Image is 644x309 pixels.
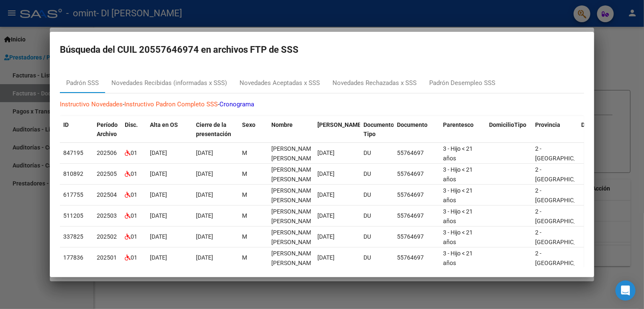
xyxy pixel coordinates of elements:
span: [DATE] [317,254,335,261]
span: 2 - [GEOGRAPHIC_DATA] [535,229,592,245]
div: Novedades Aceptadas x SSS [240,78,320,88]
datatable-header-cell: Parentesco [440,116,486,144]
span: M [242,254,247,261]
span: [PERSON_NAME]. [317,121,364,128]
span: 847195 [63,149,83,156]
span: Documento [397,121,428,128]
span: 202503 [97,212,117,219]
span: 202506 [97,149,117,156]
div: Open Intercom Messenger [616,281,636,301]
span: 3 - Hijo < 21 años [443,145,473,162]
span: 3 - Hijo < 21 años [443,208,473,224]
span: Disc. [125,121,138,128]
span: [DATE] [196,254,213,261]
datatable-header-cell: Sexo [239,116,268,144]
span: [DATE] [317,191,335,198]
span: Parentesco [443,121,474,128]
span: Departamento [581,121,620,128]
span: RAMIREZ SAMUEL LIAM [271,166,316,183]
div: 01 [125,169,143,179]
span: RAMIREZ SAMUEL LIAM [271,229,316,245]
datatable-header-cell: Período Archivo [93,116,121,144]
div: DU [363,169,390,179]
span: Período Archivo [97,121,118,138]
span: [DATE] [150,233,167,240]
span: [DATE] [150,254,167,261]
span: 202504 [97,191,117,198]
span: 202505 [97,170,117,177]
span: 2 - [GEOGRAPHIC_DATA] [535,145,592,162]
span: 2 - [GEOGRAPHIC_DATA] [535,208,592,224]
span: 177836 [63,254,83,261]
span: M [242,149,247,156]
span: Provincia [535,121,560,128]
div: 01 [125,190,143,200]
span: 3 - Hijo < 21 años [443,229,473,245]
div: DU [363,232,390,242]
span: 3 - Hijo < 21 años [443,166,473,183]
div: 01 [125,232,143,242]
p: - - [60,100,584,109]
div: 01 [125,211,143,221]
datatable-header-cell: DomicilioTipo [486,116,532,144]
span: Cierre de la presentación [196,121,231,138]
datatable-header-cell: Fecha Nac. [314,116,360,144]
datatable-header-cell: Departamento [578,116,624,144]
span: DomicilioTipo [489,121,526,128]
div: 55764697 [397,169,436,179]
span: [DATE] [150,149,167,156]
span: 202502 [97,233,117,240]
div: 55764697 [397,148,436,158]
span: RAMIREZ SAMUEL LIAM [271,250,316,266]
div: 55764697 [397,232,436,242]
span: [DATE] [196,149,213,156]
datatable-header-cell: Alta en OS [147,116,193,144]
span: [DATE] [196,170,213,177]
datatable-header-cell: Documento Tipo [360,116,394,144]
div: Novedades Recibidas (informadas x SSS) [111,78,227,88]
span: 337825 [63,233,83,240]
span: 511205 [63,212,83,219]
span: [DATE] [150,191,167,198]
span: [DATE] [150,170,167,177]
div: Novedades Rechazadas x SSS [332,78,417,88]
div: DU [363,148,390,158]
span: 2 - [GEOGRAPHIC_DATA] [535,166,592,183]
span: Alta en OS [150,121,178,128]
span: 2 - [GEOGRAPHIC_DATA] [535,187,592,203]
datatable-header-cell: Disc. [121,116,147,144]
span: [DATE] [317,212,335,219]
span: 2 - [GEOGRAPHIC_DATA] [535,250,592,266]
div: 55764697 [397,190,436,200]
span: [DATE] [317,149,335,156]
span: Sexo [242,121,255,128]
span: M [242,233,247,240]
span: Documento Tipo [363,121,394,138]
span: [DATE] [150,212,167,219]
datatable-header-cell: ID [60,116,93,144]
div: 01 [125,148,143,158]
div: 55764697 [397,211,436,221]
span: 617755 [63,191,83,198]
div: 01 [125,253,143,263]
datatable-header-cell: Nombre [268,116,314,144]
span: Nombre [271,121,293,128]
h2: Búsqueda del CUIL 20557646974 en archivos FTP de SSS [60,42,584,58]
div: DU [363,190,390,200]
span: M [242,170,247,177]
span: RAMIREZ SAMUEL LIAM [271,187,316,203]
div: DU [363,211,390,221]
span: ID [63,121,69,128]
div: Padrón Desempleo SSS [429,78,495,88]
div: 55764697 [397,253,436,263]
span: 810892 [63,170,83,177]
span: M [242,212,247,219]
span: [DATE] [317,233,335,240]
datatable-header-cell: Provincia [532,116,578,144]
span: [DATE] [196,233,213,240]
span: RAMIREZ SAMUEL LIAM [271,145,316,162]
div: Padrón SSS [66,78,99,88]
span: 202501 [97,254,117,261]
span: 3 - Hijo < 21 años [443,187,473,203]
span: [DATE] [196,212,213,219]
